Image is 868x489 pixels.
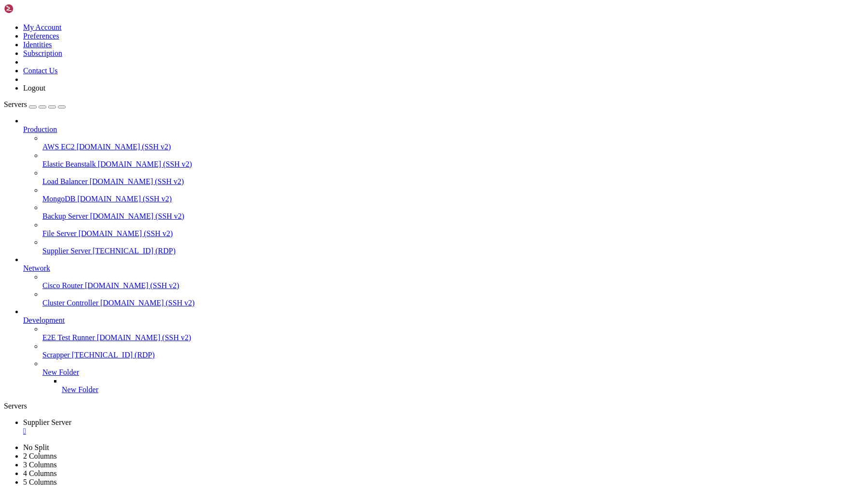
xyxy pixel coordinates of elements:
[23,443,49,451] a: No Split
[79,229,173,238] span: [DOMAIN_NAME] (SSH v2)
[23,316,65,324] span: Development
[42,273,864,290] li: Cisco Router [DOMAIN_NAME] (SSH v2)
[42,368,864,377] a: New Folder
[42,177,88,185] span: Load Balancer
[23,469,57,477] a: 4 Columns
[62,377,864,394] li: New Folder
[42,299,864,307] a: Cluster Controller [DOMAIN_NAME] (SSH v2)
[42,359,864,394] li: New Folder
[42,229,77,238] span: File Server
[42,212,88,220] span: Backup Server
[90,177,184,185] span: [DOMAIN_NAME] (SSH v2)
[23,264,864,273] a: Network
[4,100,66,108] a: Servers
[42,333,95,342] span: E2E Test Runner
[23,452,57,460] a: 2 Columns
[42,229,864,238] a: File Server [DOMAIN_NAME] (SSH v2)
[23,40,52,49] a: Identities
[23,23,62,31] a: My Account
[42,203,864,221] li: Backup Server [DOMAIN_NAME] (SSH v2)
[23,418,71,426] span: Supplier Server
[23,125,57,133] span: Production
[62,385,98,394] span: New Folder
[42,177,864,186] a: Load Balancer [DOMAIN_NAME] (SSH v2)
[42,160,96,168] span: Elastic Beanstalk
[23,125,864,134] a: Production
[77,143,171,151] span: [DOMAIN_NAME] (SSH v2)
[42,281,864,290] a: Cisco Router [DOMAIN_NAME] (SSH v2)
[77,195,172,203] span: [DOMAIN_NAME] (SSH v2)
[4,402,864,410] div: Servers
[23,478,57,486] a: 5 Columns
[42,325,864,342] li: E2E Test Runner [DOMAIN_NAME] (SSH v2)
[4,4,59,13] img: Shellngn
[98,160,192,168] span: [DOMAIN_NAME] (SSH v2)
[42,351,70,359] span: Scrapper
[42,281,83,290] span: Cisco Router
[23,264,50,272] span: Network
[62,385,864,394] a: New Folder
[23,307,864,394] li: Development
[42,169,864,186] li: Load Balancer [DOMAIN_NAME] (SSH v2)
[23,316,864,325] a: Development
[23,32,59,40] a: Preferences
[42,290,864,307] li: Cluster Controller [DOMAIN_NAME] (SSH v2)
[42,151,864,169] li: Elastic Beanstalk [DOMAIN_NAME] (SSH v2)
[23,418,864,436] a: Supplier Server
[42,134,864,151] li: AWS EC2 [DOMAIN_NAME] (SSH v2)
[72,351,155,359] span: [TECHNICAL_ID] (RDP)
[42,342,864,359] li: Scrapper [TECHNICAL_ID] (RDP)
[23,49,62,57] a: Subscription
[100,299,195,307] span: [DOMAIN_NAME] (SSH v2)
[23,461,57,469] a: 3 Columns
[42,351,864,359] a: Scrapper [TECHNICAL_ID] (RDP)
[4,100,27,108] span: Servers
[42,186,864,203] li: MongoDB [DOMAIN_NAME] (SSH v2)
[42,195,864,203] a: MongoDB [DOMAIN_NAME] (SSH v2)
[93,247,176,255] span: [TECHNICAL_ID] (RDP)
[42,143,864,151] a: AWS EC2 [DOMAIN_NAME] (SSH v2)
[97,333,191,342] span: [DOMAIN_NAME] (SSH v2)
[42,247,91,255] span: Supplier Server
[23,66,58,75] a: Contact Us
[42,195,75,203] span: MongoDB
[42,160,864,169] a: Elastic Beanstalk [DOMAIN_NAME] (SSH v2)
[42,247,864,255] a: Supplier Server [TECHNICAL_ID] (RDP)
[42,299,98,307] span: Cluster Controller
[42,238,864,255] li: Supplier Server [TECHNICAL_ID] (RDP)
[42,368,79,376] span: New Folder
[23,117,864,255] li: Production
[85,281,179,290] span: [DOMAIN_NAME] (SSH v2)
[23,427,864,436] a: 
[23,84,45,92] a: Logout
[90,212,185,220] span: [DOMAIN_NAME] (SSH v2)
[42,333,864,342] a: E2E Test Runner [DOMAIN_NAME] (SSH v2)
[42,212,864,221] a: Backup Server [DOMAIN_NAME] (SSH v2)
[23,255,864,307] li: Network
[42,143,75,151] span: AWS EC2
[42,221,864,238] li: File Server [DOMAIN_NAME] (SSH v2)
